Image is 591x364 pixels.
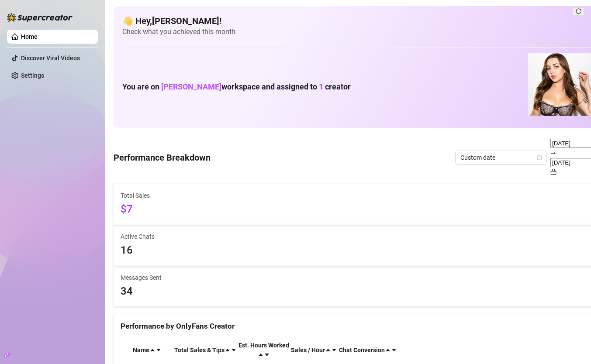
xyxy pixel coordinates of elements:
span: Chat Conversion [339,347,385,354]
span: caret-up [149,347,156,353]
span: caret-up [258,352,264,358]
span: calendar [550,169,556,175]
span: build [4,352,10,358]
span: caret-up [225,347,231,353]
img: Lydia [528,53,591,116]
h4: Performance Breakdown [114,151,211,164]
span: reload [576,8,581,14]
th: Total Sales & Tips [174,340,237,360]
span: caret-up [325,347,331,353]
span: Custom date [460,151,542,164]
span: caret-down [331,347,337,353]
span: caret-up [385,347,391,353]
img: logo-BBDzfeDw.svg [7,13,73,22]
a: Home [21,33,38,40]
div: Est. Hours Worked [238,340,289,350]
span: calendar [537,155,542,160]
span: to [550,149,556,156]
a: Discover Viral Videos [21,55,80,62]
span: swap-right [550,150,556,156]
span: caret-down [391,347,397,353]
h4: 👋 Hey, [PERSON_NAME] ! [122,15,591,27]
span: Total Sales & Tips [174,347,225,354]
th: Name [121,340,173,360]
span: caret-down [264,352,270,358]
h1: You are on workspace and assigned to creator [122,82,351,92]
span: 1 [319,82,323,91]
span: Check what you achieved this month [122,27,591,37]
span: [PERSON_NAME] [161,82,221,91]
span: caret-down [156,347,162,353]
span: Sales / Hour [291,347,325,354]
span: Name [133,347,149,354]
th: Chat Conversion [339,340,397,360]
a: Settings [21,72,44,79]
span: caret-down [231,347,237,353]
th: Sales / Hour [290,340,338,360]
